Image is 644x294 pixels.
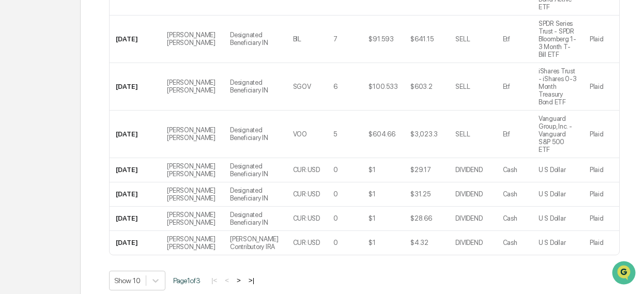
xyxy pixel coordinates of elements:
[167,187,218,202] div: [PERSON_NAME] [PERSON_NAME]
[503,130,510,138] div: Etf
[369,166,375,174] div: $1
[410,35,433,43] div: $641.15
[455,35,470,43] div: SELL
[293,190,320,198] div: CUR:USD
[333,239,338,246] div: 0
[539,166,565,174] div: U S Dollar
[208,276,220,285] button: |<
[224,231,287,255] td: [PERSON_NAME] Contributory IRA
[293,35,301,43] div: BIL
[584,158,619,182] td: Plaid
[167,126,218,142] div: [PERSON_NAME] [PERSON_NAME]
[224,111,287,158] td: Designated Beneficiary IN
[539,67,577,106] div: iShares Trust - iShares 0-3 Month Treasury Bond ETF
[10,79,29,97] img: 1746055101610-c473b297-6a78-478c-a979-82029cc54cd1
[503,35,510,43] div: Etf
[333,130,337,138] div: 5
[611,260,639,288] iframe: Open customer support
[293,214,320,222] div: CUR:USD
[584,63,619,111] td: Plaid
[167,235,218,251] div: [PERSON_NAME] [PERSON_NAME]
[333,190,338,198] div: 0
[333,83,338,90] div: 6
[6,126,71,144] a: 🖐️Preclearance
[584,16,619,63] td: Plaid
[503,166,517,174] div: Cash
[73,174,125,182] a: Powered byPylon
[539,239,565,246] div: U S Dollar
[167,211,218,226] div: [PERSON_NAME] [PERSON_NAME]
[103,175,125,182] span: Pylon
[293,166,320,174] div: CUR:USD
[455,239,482,246] div: DIVIDEND
[455,190,482,198] div: DIVIDEND
[75,131,83,139] div: 🗄️
[503,83,510,90] div: Etf
[85,130,128,140] span: Attestations
[167,79,218,94] div: [PERSON_NAME] [PERSON_NAME]
[333,214,338,222] div: 0
[539,115,577,153] div: Vanguard Group, Inc. - Vanguard S&P 500 ETF
[410,239,428,246] div: $4.32
[503,190,517,198] div: Cash
[503,239,517,246] div: Cash
[410,166,431,174] div: $29.17
[584,182,619,207] td: Plaid
[410,190,430,198] div: $31.25
[35,89,131,97] div: We're available if you need us!
[176,82,188,94] button: Start new chat
[110,16,161,63] td: [DATE]
[410,130,438,138] div: $3,023.3
[224,16,287,63] td: Designated Beneficiary IN
[222,276,232,285] button: <
[224,63,287,111] td: Designated Beneficiary IN
[224,182,287,207] td: Designated Beneficiary IN
[539,214,565,222] div: U S Dollar
[369,35,393,43] div: $91.593
[224,158,287,182] td: Designated Beneficiary IN
[584,231,619,255] td: Plaid
[455,130,470,138] div: SELL
[584,111,619,158] td: Plaid
[173,276,201,285] span: Page 1 of 3
[71,126,132,144] a: 🗄️Attestations
[369,214,375,222] div: $1
[21,130,67,140] span: Preclearance
[110,111,161,158] td: [DATE]
[503,214,517,222] div: Cash
[584,207,619,231] td: Plaid
[455,83,470,90] div: SELL
[224,207,287,231] td: Designated Beneficiary IN
[167,31,218,47] div: [PERSON_NAME] [PERSON_NAME]
[293,130,307,138] div: VOO
[6,145,69,164] a: 🔎Data Lookup
[234,276,244,285] button: >
[10,21,188,38] p: How can we help?
[539,190,565,198] div: U S Dollar
[110,63,161,111] td: [DATE]
[369,190,375,198] div: $1
[410,83,432,90] div: $603.2
[369,83,397,90] div: $100.533
[167,162,218,178] div: [PERSON_NAME] [PERSON_NAME]
[539,20,577,58] div: SPDR Series Trust - SPDR Bloomberg 1-3 Month T-Bill ETF
[455,166,482,174] div: DIVIDEND
[455,214,482,222] div: DIVIDEND
[369,239,375,246] div: $1
[410,214,432,222] div: $28.66
[10,150,19,159] div: 🔎
[21,149,65,160] span: Data Lookup
[110,182,161,207] td: [DATE]
[110,158,161,182] td: [DATE]
[333,166,338,174] div: 0
[293,239,320,246] div: CUR:USD
[10,131,19,139] div: 🖐️
[110,207,161,231] td: [DATE]
[110,231,161,255] td: [DATE]
[246,276,257,285] button: >|
[293,83,311,90] div: SGOV
[35,79,170,89] div: Start new chat
[369,130,395,138] div: $604.66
